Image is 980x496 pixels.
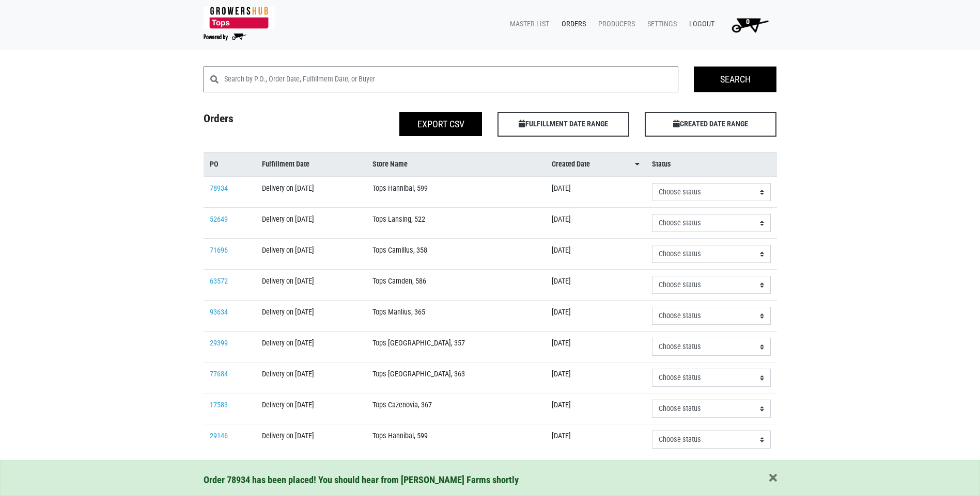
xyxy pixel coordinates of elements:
td: [DATE] [546,393,646,424]
td: Tops Hannibal, 599 [366,424,546,455]
input: Search [694,67,776,92]
a: 63572 [210,277,228,286]
span: PO [210,159,219,170]
td: [DATE] [546,301,646,332]
div: Order 78934 has been placed! You should hear from [PERSON_NAME] Farms shortly [204,473,777,487]
span: CREATED DATE RANGE [645,112,776,137]
span: Fulfillment Date [262,159,309,170]
a: Producers [590,14,639,34]
td: [DATE] [546,455,646,486]
button: Export CSV [399,112,482,136]
td: Delivery on [DATE] [256,270,366,301]
span: Created Date [552,159,590,170]
td: [DATE] [546,176,646,208]
td: Tops Hannibal, 599 [366,176,546,208]
td: [DATE] [546,208,646,239]
a: 71696 [210,246,228,255]
td: Tops Manlius, 365 [366,301,546,332]
td: Tops Lansing, 522 [366,208,546,239]
td: Tops Camillus, 358 [366,239,546,270]
td: [DATE] [546,239,646,270]
a: Master List [502,14,553,34]
td: Delivery on [DATE] [256,393,366,424]
a: Orders [553,14,590,34]
td: [DATE] [546,362,646,393]
td: Delivery on [DATE] [256,455,366,486]
a: Created Date [552,159,640,170]
td: Tops [GEOGRAPHIC_DATA], 363 [366,362,546,393]
span: Store Name [372,159,408,170]
td: Tops [PERSON_NAME], 596 [366,455,546,486]
a: 29399 [210,339,228,348]
span: 0 [746,18,750,26]
span: Status [652,159,671,170]
td: [DATE] [546,424,646,455]
a: 93634 [210,308,228,317]
span: FULFILLMENT DATE RANGE [497,112,629,137]
a: PO [210,159,250,170]
td: [DATE] [546,270,646,301]
a: 78934 [210,184,228,193]
td: Delivery on [DATE] [256,239,366,270]
a: 17583 [210,401,228,409]
td: Tops Camden, 586 [366,270,546,301]
a: Settings [639,14,681,34]
a: Store Name [372,159,540,170]
a: Logout [681,14,719,34]
img: Powered by Big Wheelbarrow [204,34,246,41]
td: Tops [GEOGRAPHIC_DATA], 357 [366,332,546,362]
a: 29146 [210,432,228,440]
h4: Orders [196,112,343,133]
td: Delivery on [DATE] [256,208,366,239]
td: Delivery on [DATE] [256,301,366,332]
a: Fulfillment Date [262,159,360,170]
img: 279edf242af8f9d49a69d9d2afa010fb.png [204,7,275,29]
a: 52649 [210,215,228,224]
td: [DATE] [546,332,646,362]
td: Tops Cazenovia, 367 [366,393,546,424]
a: 0 [719,14,777,35]
td: Delivery on [DATE] [256,176,366,208]
a: Status [652,159,771,170]
input: Search by P.O., Order Date, Fulfillment Date, or Buyer [224,67,679,92]
td: Delivery on [DATE] [256,362,366,393]
td: Delivery on [DATE] [256,332,366,362]
a: 77684 [210,370,228,378]
img: Cart [727,14,773,35]
td: Delivery on [DATE] [256,424,366,455]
